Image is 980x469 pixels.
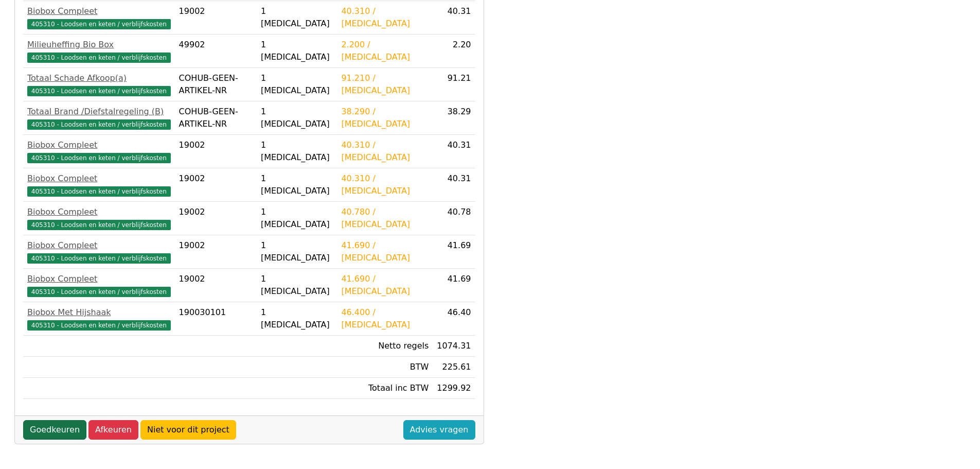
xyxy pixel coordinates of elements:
div: Biobox Compleet [27,5,171,18]
span: 405310 - Loodsen en keten / verblijfskosten [27,320,171,331]
div: 91.210 / [MEDICAL_DATA] [341,72,429,97]
a: Advies vragen [403,420,475,440]
td: 19002 [175,1,257,34]
td: 41.69 [433,269,475,302]
td: 1074.31 [433,336,475,357]
a: Biobox Compleet405310 - Loodsen en keten / verblijfskosten [27,239,171,264]
td: 49902 [175,34,257,68]
span: 405310 - Loodsen en keten / verblijfskosten [27,53,171,63]
a: Biobox Compleet405310 - Loodsen en keten / verblijfskosten [27,139,171,164]
div: 1 [MEDICAL_DATA] [261,172,333,197]
a: Goedkeuren [23,420,86,440]
td: 190030101 [175,302,257,336]
a: Totaal Brand /Diefstalregeling (B)405310 - Loodsen en keten / verblijfskosten [27,106,171,130]
td: 19002 [175,202,257,235]
td: COHUB-GEEN-ARTIKEL-NR [175,68,257,101]
td: 1299.92 [433,378,475,399]
div: Biobox Met Hijshaak [27,306,171,319]
span: 405310 - Loodsen en keten / verblijfskosten [27,153,171,163]
div: 1 [MEDICAL_DATA] [261,273,333,298]
span: 405310 - Loodsen en keten / verblijfskosten [27,186,171,197]
td: 46.40 [433,302,475,336]
div: 41.690 / [MEDICAL_DATA] [341,239,429,264]
td: 19002 [175,168,257,202]
a: Biobox Met Hijshaak405310 - Loodsen en keten / verblijfskosten [27,306,171,331]
td: 40.78 [433,202,475,235]
div: 38.290 / [MEDICAL_DATA] [341,106,429,130]
div: 40.310 / [MEDICAL_DATA] [341,5,429,30]
td: 41.69 [433,235,475,269]
span: 405310 - Loodsen en keten / verblijfskosten [27,220,171,230]
span: 405310 - Loodsen en keten / verblijfskosten [27,119,171,130]
a: Biobox Compleet405310 - Loodsen en keten / verblijfskosten [27,172,171,197]
div: 40.310 / [MEDICAL_DATA] [341,139,429,164]
span: 405310 - Loodsen en keten / verblijfskosten [27,287,171,297]
div: 1 [MEDICAL_DATA] [261,206,333,231]
a: Biobox Compleet405310 - Loodsen en keten / verblijfskosten [27,273,171,298]
div: Totaal Schade Afkoop(a) [27,72,171,84]
div: Biobox Compleet [27,206,171,218]
td: 19002 [175,269,257,302]
div: 2.200 / [MEDICAL_DATA] [341,39,429,63]
td: 19002 [175,235,257,269]
span: 405310 - Loodsen en keten / verblijfskosten [27,19,171,29]
a: Totaal Schade Afkoop(a)405310 - Loodsen en keten / verblijfskosten [27,72,171,97]
a: Afkeuren [88,420,138,440]
td: Totaal inc BTW [337,378,433,399]
div: Biobox Compleet [27,273,171,285]
a: Niet voor dit project [140,420,236,440]
div: Milieuheffing Bio Box [27,39,171,51]
td: 2.20 [433,34,475,68]
div: 1 [MEDICAL_DATA] [261,106,333,130]
div: Biobox Compleet [27,239,171,252]
td: COHUB-GEEN-ARTIKEL-NR [175,101,257,135]
td: Netto regels [337,336,433,357]
div: 1 [MEDICAL_DATA] [261,5,333,30]
div: 46.400 / [MEDICAL_DATA] [341,306,429,331]
div: 40.310 / [MEDICAL_DATA] [341,172,429,197]
td: 40.31 [433,1,475,34]
td: 40.31 [433,135,475,168]
div: 40.780 / [MEDICAL_DATA] [341,206,429,231]
td: 91.21 [433,68,475,101]
span: 405310 - Loodsen en keten / verblijfskosten [27,86,171,96]
a: Biobox Compleet405310 - Loodsen en keten / verblijfskosten [27,206,171,231]
a: Biobox Compleet405310 - Loodsen en keten / verblijfskosten [27,5,171,30]
div: 41.690 / [MEDICAL_DATA] [341,273,429,298]
td: 38.29 [433,101,475,135]
div: Biobox Compleet [27,139,171,151]
td: 19002 [175,135,257,168]
div: 1 [MEDICAL_DATA] [261,306,333,331]
div: 1 [MEDICAL_DATA] [261,72,333,97]
div: 1 [MEDICAL_DATA] [261,39,333,63]
div: 1 [MEDICAL_DATA] [261,239,333,264]
td: 40.31 [433,168,475,202]
td: 225.61 [433,357,475,378]
a: Milieuheffing Bio Box405310 - Loodsen en keten / verblijfskosten [27,39,171,63]
div: Biobox Compleet [27,172,171,185]
td: BTW [337,357,433,378]
div: 1 [MEDICAL_DATA] [261,139,333,164]
span: 405310 - Loodsen en keten / verblijfskosten [27,253,171,264]
div: Totaal Brand /Diefstalregeling (B) [27,106,171,118]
